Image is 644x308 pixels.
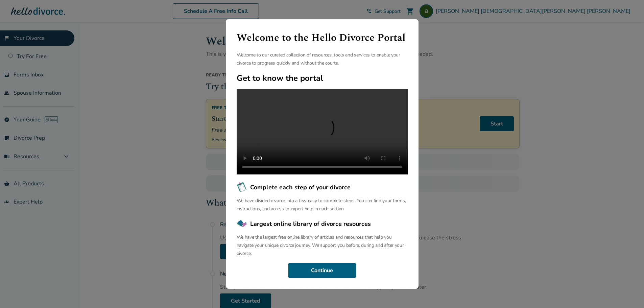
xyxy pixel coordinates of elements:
span: Complete each step of your divorce [250,183,351,192]
span: Largest online library of divorce resources [250,219,371,228]
button: Continue [288,263,356,278]
p: Welcome to our curated collection of resources, tools and services to enable your divorce to prog... [237,51,408,67]
h2: Get to know the portal [237,73,408,84]
img: Largest online library of divorce resources [237,218,247,229]
p: We have divided divorce into a few easy to complete steps. You can find your forms, instructions,... [237,197,408,213]
h1: Welcome to the Hello Divorce Portal [237,30,408,46]
img: Complete each step of your divorce [237,182,247,193]
iframe: Chat Widget [610,276,644,308]
p: We have the largest free online library of articles and resources that help you navigate your uni... [237,233,408,258]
